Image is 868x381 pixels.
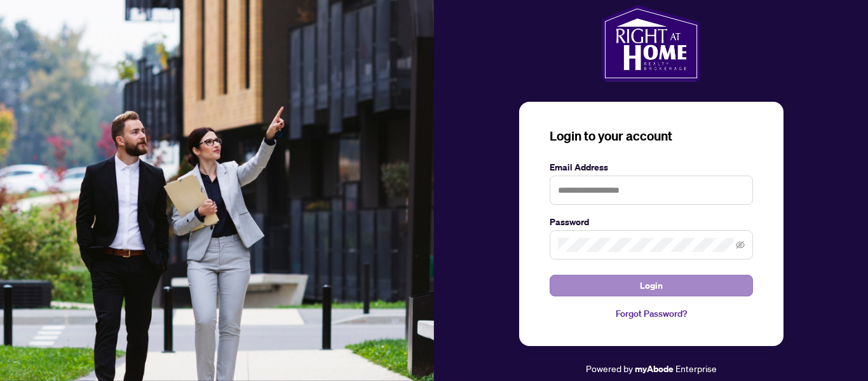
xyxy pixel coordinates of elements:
[736,240,745,249] span: eye-invisible
[675,363,717,374] span: Enterprise
[550,127,753,145] h3: Login to your account
[635,362,674,376] a: myAbode
[586,363,633,374] span: Powered by
[550,307,753,321] a: Forgot Password?
[550,160,753,174] label: Email Address
[640,275,663,296] span: Login
[550,215,753,229] label: Password
[602,5,700,81] img: ma-logo
[550,275,753,296] button: Login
